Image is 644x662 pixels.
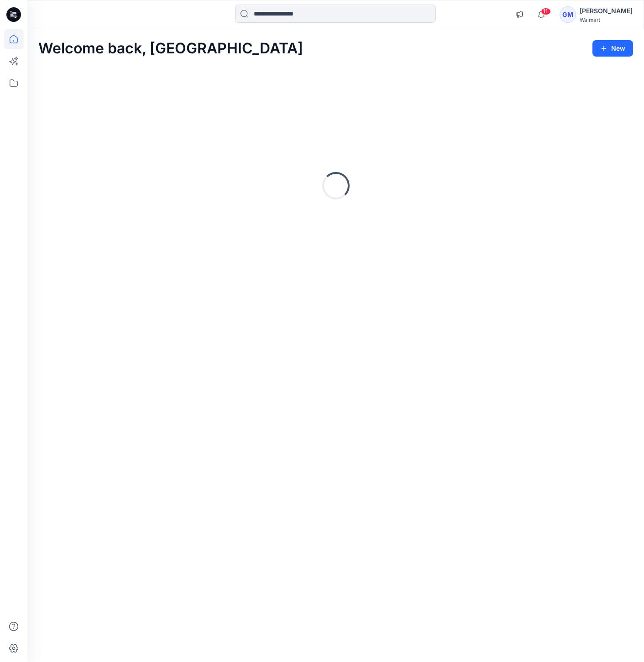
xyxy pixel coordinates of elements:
[580,5,633,16] div: [PERSON_NAME]
[38,40,303,57] h2: Welcome back, [GEOGRAPHIC_DATA]
[580,16,633,23] div: Walmart
[592,40,633,57] button: New
[560,6,576,23] div: GM
[541,8,551,15] span: 11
